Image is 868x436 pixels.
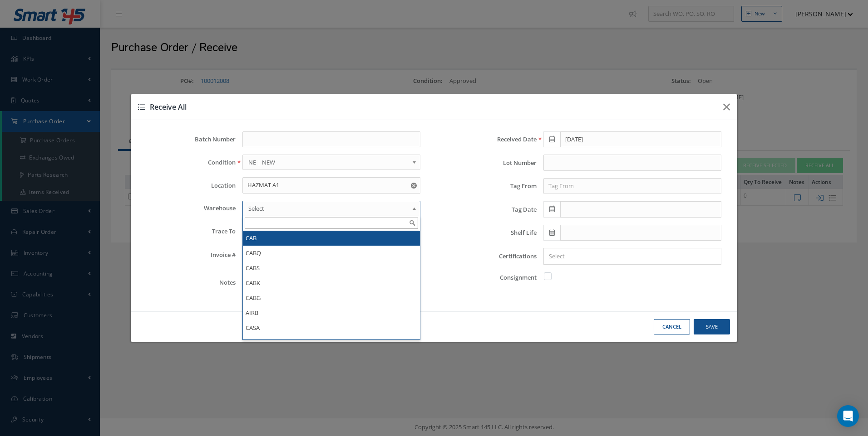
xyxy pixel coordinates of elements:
[243,276,420,291] li: CABK
[150,102,187,112] span: Receive All
[242,177,420,194] input: Location
[441,229,537,236] label: Shelf Life
[243,305,420,320] li: AIRB
[243,231,420,246] li: CAB
[441,206,537,213] label: Tag Date
[248,203,409,214] span: Select
[654,319,690,335] button: Cancel
[140,182,236,189] label: Location
[243,335,420,350] li: ONXP
[441,253,537,260] label: Certifications
[140,159,236,166] label: Condition
[140,279,236,286] label: Notes
[543,178,721,194] input: Tag From
[243,261,420,276] li: CABS
[694,319,730,335] button: Save
[243,246,420,261] li: CABQ
[441,183,537,189] label: Tag From
[441,136,537,143] label: Received Date
[409,177,420,194] button: Reset
[140,228,236,235] label: Trace To
[248,157,409,168] span: NE | NEW
[545,252,716,261] input: Search for option
[140,205,236,212] label: Warehouse
[140,252,236,258] label: Invoice #
[441,274,537,281] label: Consignment
[441,160,537,166] label: Lot Number
[243,320,420,335] li: CASA
[837,405,859,427] div: Open Intercom Messenger
[243,291,420,305] li: CABG
[140,136,236,143] label: Batch Number
[411,183,417,189] svg: Reset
